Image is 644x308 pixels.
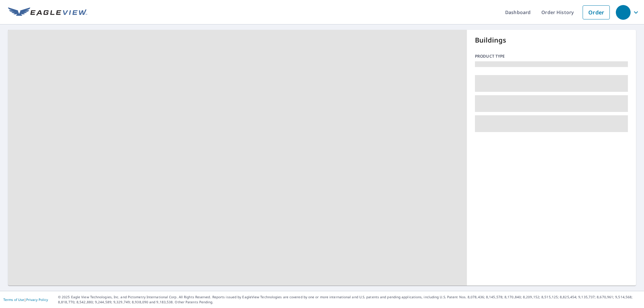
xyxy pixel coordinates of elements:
p: © 2025 Eagle View Technologies, Inc. and Pictometry International Corp. All Rights Reserved. Repo... [58,295,641,305]
img: EV Logo [8,7,87,17]
a: Terms of Use [3,297,24,302]
p: | [3,298,48,302]
p: Buildings [475,35,628,45]
a: Order [583,5,610,19]
p: Product type [475,53,628,59]
a: Privacy Policy [26,297,48,302]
